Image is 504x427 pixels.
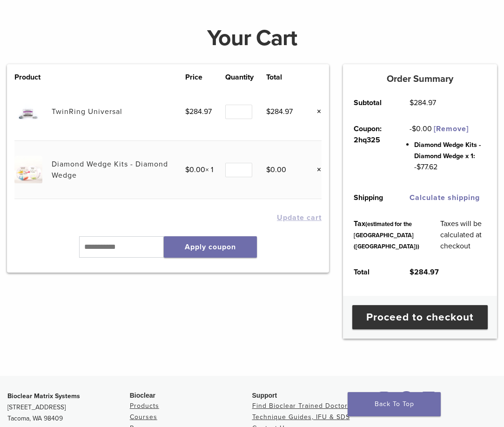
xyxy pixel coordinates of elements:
bdi: 284.97 [410,267,439,277]
bdi: 284.97 [185,107,212,116]
bdi: 284.97 [410,98,436,107]
button: Update cart [277,214,322,221]
th: Tax [343,211,430,259]
span: × 1 [185,165,213,174]
a: Technique Guides, IFU & SDS [252,413,350,421]
strong: Bioclear Matrix Systems [7,392,80,400]
bdi: 284.97 [266,107,293,116]
img: Diamond Wedge Kits - Diamond Wedge [14,156,42,183]
a: TwinRing Universal [52,107,122,116]
a: Remove this item [309,164,322,176]
a: Find Bioclear Trained Doctors [252,402,351,410]
h5: Order Summary [343,73,497,85]
span: $ [417,162,421,172]
span: $ [412,124,416,133]
td: - [399,116,497,185]
span: $ [410,267,414,277]
th: Subtotal [343,90,399,116]
a: Back To Top [348,392,441,416]
a: Products [130,402,159,410]
bdi: 0.00 [266,165,286,174]
th: Coupon: 2hq325 [343,116,399,185]
th: Quantity [225,72,266,83]
img: TwinRing Universal [14,98,42,125]
bdi: 0.00 [185,165,205,174]
span: Bioclear [130,392,155,399]
th: Price [185,72,225,83]
span: $ [185,107,189,116]
th: Product [14,72,52,83]
span: - 77.62 [414,162,437,172]
th: Total [266,72,304,83]
span: 0.00 [412,124,432,133]
a: Courses [130,413,157,421]
span: $ [185,165,189,174]
a: Remove this item [309,106,322,118]
th: Total [343,259,399,285]
small: (estimated for the [GEOGRAPHIC_DATA] ([GEOGRAPHIC_DATA])) [354,220,419,250]
span: Diamond Wedge Kits - Diamond Wedge x 1: [414,141,481,160]
span: $ [266,107,270,116]
a: Proceed to checkout [352,305,488,329]
button: Apply coupon [164,236,257,258]
a: Calculate shipping [410,193,480,202]
a: Diamond Wedge Kits - Diamond Wedge [52,160,168,180]
th: Shipping [343,185,399,211]
a: Remove 2hq325 coupon [434,124,469,133]
span: Support [252,392,277,399]
span: $ [410,98,414,107]
span: $ [266,165,270,174]
td: Taxes will be calculated at checkout [430,211,497,259]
